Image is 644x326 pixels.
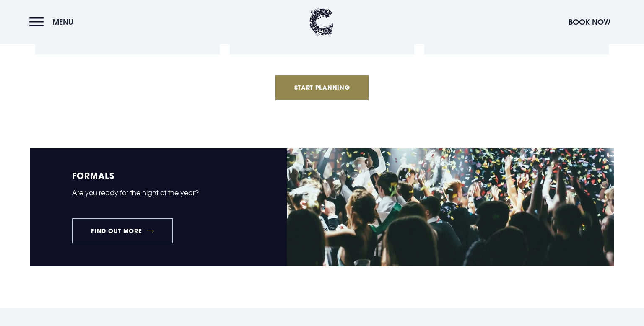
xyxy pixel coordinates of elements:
h5: Formals [72,171,245,180]
img: Clandeboye Lodge [309,8,334,36]
img: School formal at Clandeboye Lodge event venue in northern ireland. [287,148,614,266]
span: Menu [52,17,73,27]
p: Are you ready for the night of the year? [72,186,245,199]
a: Find out more [72,218,173,243]
a: Start Planning [275,75,369,100]
button: Menu [29,13,78,31]
button: Book Now [564,13,615,31]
